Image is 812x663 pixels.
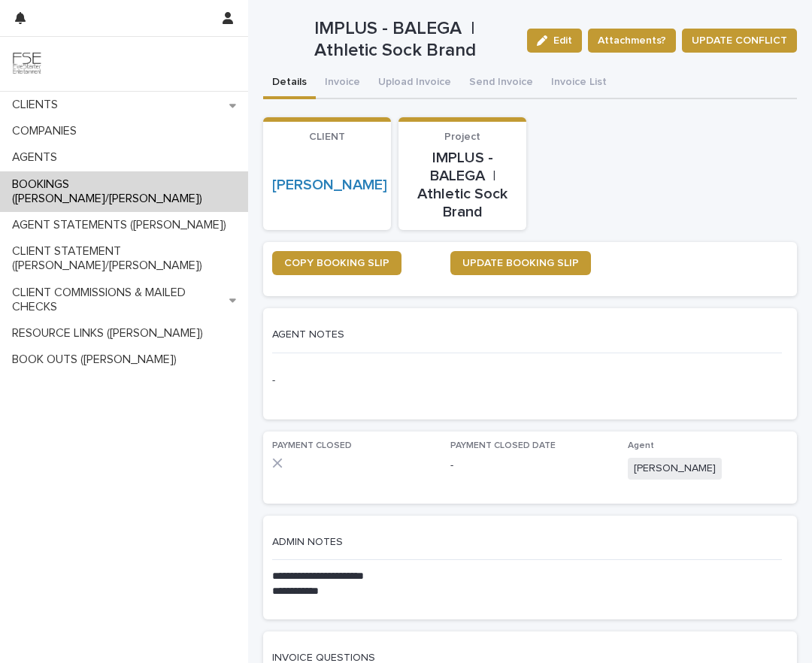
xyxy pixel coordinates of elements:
[6,326,215,341] p: RESOURCE LINKS ([PERSON_NAME])
[450,251,591,275] a: UPDATE BOOKING SLIP
[553,35,572,46] span: Edit
[316,68,369,99] button: Invoice
[272,535,782,549] p: ADMIN NOTES
[542,68,616,99] button: Invoice List
[6,98,70,112] p: CLIENTS
[682,29,797,53] button: UPDATE CONFLICT
[6,353,189,367] p: BOOK OUTS ([PERSON_NAME])
[6,124,89,138] p: COMPANIES
[272,441,352,450] span: PAYMENT CLOSED
[450,441,556,450] span: PAYMENT CLOSED DATE
[272,251,401,275] a: COPY BOOKING SLIP
[6,177,248,206] p: BOOKINGS ([PERSON_NAME]/[PERSON_NAME])
[272,176,387,194] a: [PERSON_NAME]
[6,218,238,232] p: AGENT STATEMENTS ([PERSON_NAME])
[692,33,787,48] span: UPDATE CONFLICT
[309,132,345,142] span: CLIENT
[6,150,69,165] p: AGENTS
[527,29,582,53] button: Edit
[369,68,460,99] button: Upload Invoice
[450,458,611,474] p: -
[272,328,782,341] p: AGENT NOTES
[6,244,248,273] p: CLIENT STATEMENT ([PERSON_NAME]/[PERSON_NAME])
[588,29,676,53] button: Attachments?
[6,286,229,314] p: CLIENT COMMISSIONS & MAILED CHECKS
[408,149,517,221] p: IMPLUS - BALEGA | Athletic Sock Brand
[628,458,722,480] span: [PERSON_NAME]
[444,132,480,142] span: Project
[284,258,389,268] span: COPY BOOKING SLIP
[460,68,542,99] button: Send Invoice
[263,68,316,99] button: Details
[272,373,432,389] p: -
[314,18,515,62] p: IMPLUS - BALEGA | Athletic Sock Brand
[628,441,654,450] span: Agent
[598,33,666,48] span: Attachments?
[12,49,42,79] img: 9JgRvJ3ETPGCJDhvPVA5
[462,258,579,268] span: UPDATE BOOKING SLIP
